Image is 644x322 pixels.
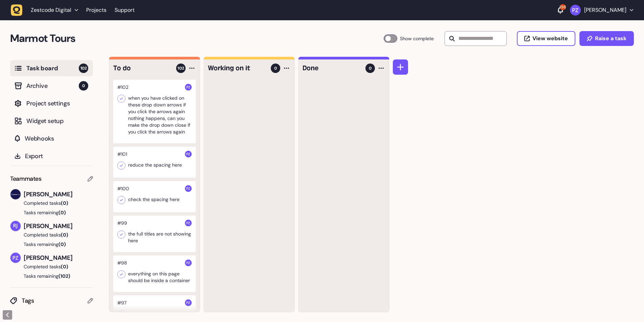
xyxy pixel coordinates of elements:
[10,78,93,94] button: Archive0
[10,189,21,199] img: Harry Robinson
[10,113,93,129] button: Widget setup
[10,253,21,263] img: Paris Zisis
[10,95,93,112] button: Project settings
[579,31,634,46] button: Raise a task
[584,7,626,14] p: [PERSON_NAME]
[11,4,82,16] button: Zestcode Digital
[517,31,575,46] button: View website
[570,5,633,16] button: [PERSON_NAME]
[24,190,93,199] span: [PERSON_NAME]
[208,64,266,73] h4: Working on it
[10,273,93,279] button: Tasks remaining(102)
[24,221,93,231] span: [PERSON_NAME]
[58,241,66,247] span: (0)
[185,259,192,266] img: Paris Zisis
[31,7,71,14] span: Zestcode Digital
[560,4,566,10] div: 196
[26,64,79,73] span: Task board
[10,60,93,76] button: Task board102
[79,81,88,91] span: 0
[185,151,192,157] img: Paris Zisis
[61,264,68,270] span: (0)
[10,221,21,231] img: Riki-leigh Jones
[570,5,581,16] img: Paris Zisis
[61,232,68,238] span: (0)
[10,231,88,238] button: Completed tasks(0)
[113,64,171,73] h4: To do
[185,220,192,226] img: Paris Zisis
[274,65,277,71] span: 0
[22,296,88,305] span: Tags
[185,185,192,192] img: Paris Zisis
[369,65,372,71] span: 0
[10,209,93,216] button: Tasks remaining(0)
[10,148,93,164] button: Export
[25,134,88,143] span: Webhooks
[10,30,384,47] h2: Marmot Tours
[10,200,88,206] button: Completed tasks(0)
[24,253,93,263] span: [PERSON_NAME]
[177,65,184,71] span: 102
[10,263,88,270] button: Completed tasks(0)
[26,81,79,91] span: Archive
[532,36,568,41] span: View website
[10,130,93,147] button: Webhooks
[10,241,93,248] button: Tasks remaining(0)
[185,299,192,306] img: Paris Zisis
[26,116,88,126] span: Widget setup
[25,151,88,161] span: Export
[58,209,66,216] span: (0)
[303,64,361,73] h4: Done
[10,174,42,183] span: Teammates
[115,7,135,14] a: Support
[61,200,68,206] span: (0)
[79,64,88,73] span: 102
[26,99,88,108] span: Project settings
[185,84,192,91] img: Paris Zisis
[86,4,106,16] a: Projects
[400,34,434,43] span: Show complete
[58,273,70,279] span: (102)
[595,36,626,41] span: Raise a task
